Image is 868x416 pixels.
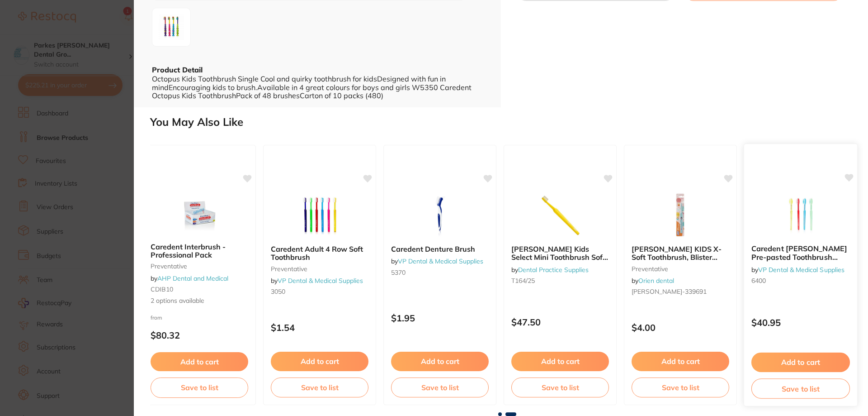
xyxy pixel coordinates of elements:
[391,313,489,323] p: $1.95
[632,265,729,273] small: preventative
[638,277,674,285] a: Orien dental
[152,75,483,100] div: Octopus Kids Toothbrush Single Cool and quirky toothbrush for kidsDesigned with fun in mindEncour...
[758,266,844,274] a: VP Dental & Medical Supplies
[271,352,368,371] button: Add to cart
[150,116,864,129] h2: You May Also Like
[278,277,363,285] a: VP Dental & Medical Supplies
[151,352,248,371] button: Add to cart
[290,192,349,238] img: Caredent Adult 4 Row Soft Toothbrush
[271,265,368,273] small: preventative
[751,353,850,372] button: Add to cart
[391,269,489,276] small: 5370
[632,288,729,295] small: [PERSON_NAME]-339691
[751,244,850,261] b: Caredent Hasty Pasty Pre-pasted Toothbrush Pack Of 100
[398,257,483,265] a: VP Dental & Medical Supplies
[391,378,489,397] button: Save to list
[632,378,729,397] button: Save to list
[751,266,844,274] span: by
[271,277,363,285] span: by
[751,317,850,328] p: $40.95
[632,322,729,333] p: $4.00
[170,190,229,235] img: Caredent Interbrush - Professional Pack
[511,266,589,274] span: by
[511,378,609,397] button: Save to list
[271,378,368,397] button: Save to list
[511,277,609,284] small: T164/25
[151,286,248,293] small: CDIB10
[151,243,248,259] b: Caredent Interbrush - Professional Pack
[651,192,710,238] img: TePe KIDS X-Soft Toothbrush, Blister Packaging
[151,330,248,340] p: $80.32
[511,352,609,371] button: Add to cart
[151,263,248,270] small: preventative
[632,245,729,262] b: TePe KIDS X-Soft Toothbrush, Blister Packaging
[511,245,609,262] b: TePe Kids Select Mini Toothbrush Soft - Box of 25
[410,192,469,238] img: Caredent Denture Brush
[152,65,203,74] b: Product Detail
[151,274,228,282] span: by
[518,266,589,274] a: Dental Practice Supplies
[391,257,483,265] span: by
[151,296,248,306] span: 2 options available
[511,317,609,327] p: $47.50
[271,288,368,295] small: 3050
[271,245,368,262] b: Caredent Adult 4 Row Soft Toothbrush
[157,274,228,282] a: AHP Dental and Medical
[632,352,729,371] button: Add to cart
[155,11,188,43] img: MDB4MzAwLmpwZw
[632,277,674,285] span: by
[751,277,850,284] small: 6400
[151,378,248,397] button: Save to list
[391,245,489,253] b: Caredent Denture Brush
[151,314,162,321] span: from
[771,191,830,237] img: Caredent Hasty Pasty Pre-pasted Toothbrush Pack Of 100
[271,322,368,333] p: $1.54
[531,192,590,238] img: TePe Kids Select Mini Toothbrush Soft - Box of 25
[751,378,850,399] button: Save to list
[391,352,489,371] button: Add to cart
